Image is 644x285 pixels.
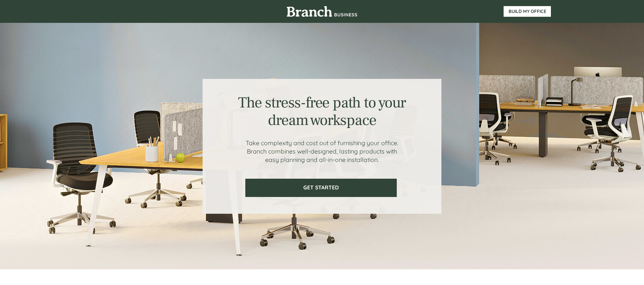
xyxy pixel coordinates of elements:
[246,139,398,163] span: Take complexity and cost out of furnishing your office. Branch combines well-designed, lasting pr...
[504,6,551,17] a: BUILD MY OFFICE
[245,179,397,197] a: GET STARTED
[504,9,551,14] span: BUILD MY OFFICE
[246,184,396,191] span: GET STARTED
[238,93,406,130] span: The stress-free path to your dream workspace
